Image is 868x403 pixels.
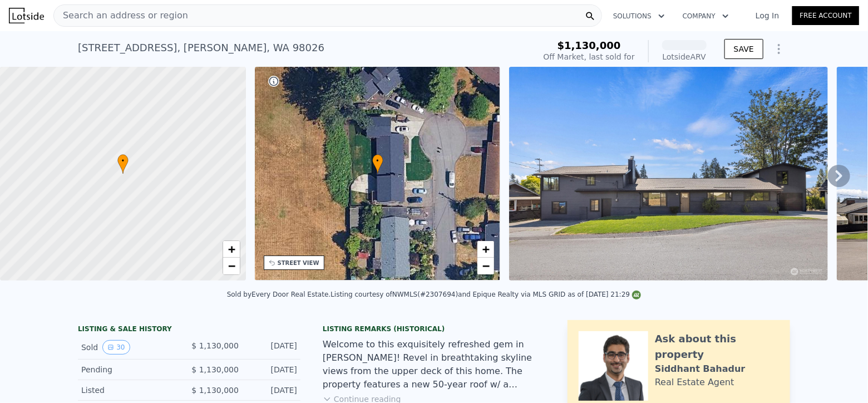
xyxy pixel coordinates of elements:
img: NWMLS Logo [632,291,641,299]
div: Siddhant Bahadur [655,362,746,376]
div: [DATE] [248,340,297,355]
button: Show Options [768,38,790,60]
div: Welcome to this exquisitely refreshed gem in [PERSON_NAME]! Revel in breathtaking skyline views f... [323,338,545,391]
button: View historical data [102,340,130,355]
div: Listing Remarks (Historical) [323,325,545,333]
span: Search an address or region [54,9,188,22]
div: [DATE] [248,364,297,375]
span: + [482,242,490,256]
div: Listing courtesy of NWMLS (#2307694) and Epique Realty via MLS GRID as of [DATE] 21:29 [331,291,641,298]
span: − [482,259,490,273]
button: Company [674,6,738,26]
a: Zoom out [477,258,494,274]
div: Pending [81,364,180,375]
div: Listed [81,385,180,396]
button: Solutions [604,6,674,26]
div: Sold by Every Door Real Estate . [227,291,331,298]
a: Log In [742,10,792,21]
span: + [228,242,235,256]
a: Zoom in [223,241,240,258]
span: − [228,259,235,273]
div: • [372,154,383,174]
div: LISTING & SALE HISTORY [78,325,300,336]
div: Lotside ARV [662,51,707,62]
img: Sale: 126780986 Parcel: 103813019 [509,67,828,281]
div: [DATE] [248,385,297,396]
div: Sold [81,340,180,355]
span: $ 1,130,000 [191,386,239,395]
div: [STREET_ADDRESS] , [PERSON_NAME] , WA 98026 [78,40,324,56]
div: • [117,154,129,174]
span: $ 1,130,000 [191,341,239,350]
a: Zoom in [477,241,494,258]
span: • [372,156,383,166]
span: $ 1,130,000 [191,365,239,374]
a: Zoom out [223,258,240,274]
span: $1,130,000 [558,40,621,51]
div: Real Estate Agent [655,376,734,389]
button: SAVE [724,39,763,59]
div: STREET VIEW [278,259,319,267]
span: • [117,156,129,166]
div: Off Market, last sold for [544,51,635,62]
a: Free Account [792,6,859,25]
div: Ask about this property [655,331,779,362]
img: Lotside [9,8,44,23]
